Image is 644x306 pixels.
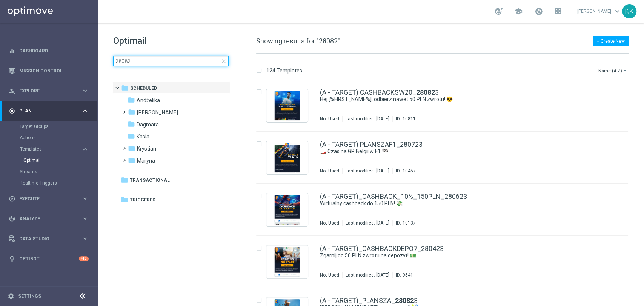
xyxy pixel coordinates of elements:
[320,116,339,122] div: Not Used
[81,215,89,222] i: keyboard_arrow_right
[128,120,135,128] i: folder
[81,107,89,114] i: keyboard_arrow_right
[8,88,89,94] button: person_search Explore keyboard_arrow_right
[256,37,340,45] span: Showing results for "28082"
[19,61,89,81] a: Mission Control
[130,197,155,203] span: Triggered
[268,143,306,172] img: 10457.jpeg
[79,256,89,261] div: +10
[128,157,135,164] i: folder
[9,61,89,81] div: Mission Control
[320,96,596,103] div: Hej [%FIRST_NAME%], odbierz nawet 50 PLN zwrotu! 😎
[121,84,129,92] i: folder
[19,89,81,93] span: Explore
[19,41,89,61] a: Dashboard
[392,168,416,174] div: ID:
[19,249,79,269] a: Optibot
[121,196,128,203] i: folder
[8,216,89,222] div: track_changes Analyze keyboard_arrow_right
[622,4,636,18] div: KK
[320,89,439,96] a: (A - TARGET) CASHBACKSW20_280823
[598,66,629,75] button: Name (A-Z)arrow_drop_down
[613,7,621,15] span: keyboard_arrow_down
[20,143,97,166] div: Templates
[9,215,81,222] div: Analyze
[320,200,579,207] a: Wirtualny cashback do 150 PLN! 💸
[128,96,135,104] i: folder
[343,272,392,278] div: Last modified: [DATE]
[20,166,97,177] div: Streams
[416,88,435,96] b: 28082
[8,108,89,114] button: gps_fixed Plan keyboard_arrow_right
[249,80,642,132] div: Press SPACE to select this row.
[20,177,97,189] div: Realtime Triggers
[266,67,302,74] p: 124 Templates
[320,96,579,103] a: Hej [%FIRST_NAME%], odbierz nawet 50 PLN zwrotu! 😎
[320,168,339,174] div: Not Used
[9,255,15,262] i: lightbulb
[249,236,642,288] div: Press SPACE to select this row.
[343,168,392,174] div: Last modified: [DATE]
[113,35,229,47] h1: Optimail
[320,245,444,252] a: (A - TARGET)_CASHBACKDEPO7_280423
[395,297,414,304] b: 28082
[593,36,629,46] button: + Create New
[268,195,306,225] img: 10137.jpeg
[403,168,416,174] div: 10457
[343,116,392,122] div: Last modified: [DATE]
[392,272,413,278] div: ID:
[137,121,159,128] span: Dagmara
[23,157,78,163] a: Optimail
[19,217,81,221] span: Analyze
[8,256,89,262] button: lightbulb Optibot +10
[20,146,89,152] button: Templates keyboard_arrow_right
[20,169,78,175] a: Streams
[392,220,416,226] div: ID:
[268,247,306,277] img: 9541.jpeg
[320,193,467,200] a: (A - TARGET)_CASHBACK_10%_150PLN_280623
[18,294,41,298] a: Settings
[249,184,642,236] div: Press SPACE to select this row.
[113,56,229,66] input: Search Template
[130,85,157,92] span: Scheduled
[8,48,89,54] button: equalizer Dashboard
[320,252,579,259] a: Zgarnij do 50 PLN zwrotu na depozyt! 💵
[137,109,178,116] span: Antoni L.
[8,236,89,242] button: Data Studio keyboard_arrow_right
[81,195,89,202] i: keyboard_arrow_right
[128,145,135,152] i: folder
[403,220,416,226] div: 10137
[320,200,596,207] div: Wirtualny cashback do 150 PLN! 💸
[268,91,306,120] img: 10811.jpeg
[20,123,78,129] a: Target Groups
[121,176,128,184] i: folder
[9,249,89,269] div: Optibot
[9,88,15,94] i: person_search
[137,97,160,104] span: Andżelika
[403,272,413,278] div: 9541
[20,132,97,143] div: Actions
[19,197,81,201] span: Execute
[343,220,392,226] div: Last modified: [DATE]
[9,48,15,54] i: equalizer
[9,108,81,114] div: Plan
[81,87,89,94] i: keyboard_arrow_right
[20,147,74,151] span: Templates
[320,297,418,304] a: (A - TARGET)_PLANSZA_280823
[514,7,523,15] span: school
[622,68,628,74] i: arrow_drop_down
[576,6,622,17] a: [PERSON_NAME]keyboard_arrow_down
[137,133,149,140] span: Kasia
[19,109,81,113] span: Plan
[128,108,135,116] i: folder
[9,195,15,202] i: play_circle_outline
[81,235,89,242] i: keyboard_arrow_right
[137,145,156,152] span: Krystian
[9,195,81,202] div: Execute
[249,132,642,184] div: Press SPACE to select this row.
